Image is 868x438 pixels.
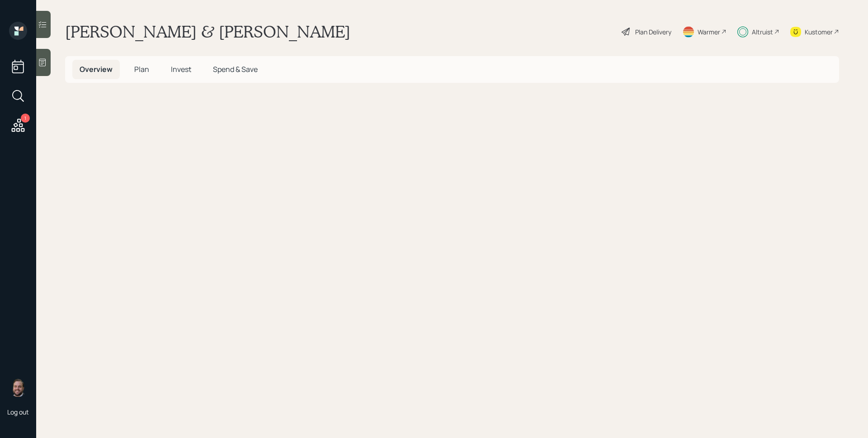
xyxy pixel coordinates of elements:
[805,27,833,37] div: Kustomer
[213,64,258,74] span: Spend & Save
[171,64,191,74] span: Invest
[80,64,113,74] span: Overview
[21,114,30,123] div: 1
[9,379,27,397] img: james-distasi-headshot.png
[134,64,149,74] span: Plan
[698,27,720,37] div: Warmer
[635,27,671,37] div: Plan Delivery
[65,22,350,42] h1: [PERSON_NAME] & [PERSON_NAME]
[752,27,773,37] div: Altruist
[7,408,29,416] div: Log out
